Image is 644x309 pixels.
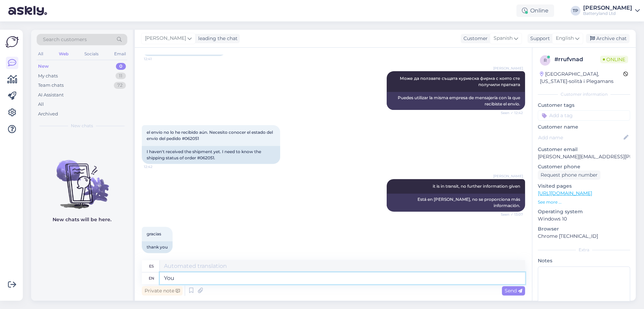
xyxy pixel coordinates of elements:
[144,56,170,62] span: 12:41
[583,11,632,16] div: Batteryland Ltd
[147,130,274,141] span: el envío no lo he recibido aún. Necesito conocer el estado del envío del pedido #062051
[538,123,630,131] p: Customer name
[116,63,126,70] div: 0
[31,148,133,210] img: No chats
[71,123,93,129] span: New chats
[38,92,64,99] div: AI Assistant
[114,82,126,89] div: 72
[38,111,58,118] div: Archived
[544,58,547,63] span: r
[145,35,186,42] span: [PERSON_NAME]
[538,190,592,196] a: [URL][DOMAIN_NAME]
[38,63,49,70] div: New
[540,71,623,85] div: [GEOGRAPHIC_DATA], [US_STATE]-solità i Plegamans
[38,101,44,108] div: All
[433,184,520,189] span: it is in transit, no further information given
[538,102,630,109] p: Customer tags
[400,76,521,87] span: Може да ползвате същата куриеска фирма с която сте получили пратката
[147,231,161,236] span: gracias
[387,194,525,212] div: Está en [PERSON_NAME], no se proporciona más información.
[538,134,622,141] input: Add name
[494,35,513,42] span: Spanish
[538,110,630,121] input: Add a tag
[144,164,170,169] span: 12:42
[387,92,525,110] div: Puedes utilizar la misma empresa de mensajería con la que recibiste el envío.
[583,5,632,11] div: [PERSON_NAME]
[57,49,70,58] div: Web
[160,272,525,284] textarea: Yo
[571,6,580,16] div: TP
[538,146,630,153] p: Customer email
[142,286,183,296] div: Private note
[144,253,170,259] span: 13:07
[53,216,111,223] p: New chats will be here.
[38,73,58,79] div: My chats
[538,257,630,264] p: Notes
[142,241,173,253] div: thank you
[538,199,630,205] p: See more ...
[538,163,630,170] p: Customer phone
[142,146,280,164] div: I haven't received the shipment yet. I need to know the shipping status of order #062051.
[554,55,600,64] div: # rrufvnad
[493,66,523,71] span: [PERSON_NAME]
[113,49,127,58] div: Email
[538,233,630,240] p: Chrome [TECHNICAL_ID]
[149,272,154,284] div: en
[43,36,87,43] span: Search customers
[83,49,100,58] div: Socials
[195,35,238,42] div: leading the chat
[497,110,523,115] span: Seen ✓ 12:42
[538,91,630,97] div: Customer information
[586,34,629,43] div: Archive chat
[116,73,126,79] div: 11
[493,174,523,179] span: [PERSON_NAME]
[583,5,640,16] a: [PERSON_NAME]Batteryland Ltd
[538,247,630,253] div: Extra
[538,225,630,233] p: Browser
[538,208,630,215] p: Operating system
[538,153,630,160] p: [PERSON_NAME][EMAIL_ADDRESS][PERSON_NAME][PERSON_NAME][DOMAIN_NAME]
[497,212,523,217] span: Seen ✓ 13:07
[6,35,19,48] img: Askly Logo
[556,35,574,42] span: English
[38,82,64,89] div: Team chats
[538,182,630,190] p: Visited pages
[538,215,630,223] p: Windows 10
[461,35,488,42] div: Customer
[516,4,554,17] div: Online
[37,49,45,58] div: All
[600,56,628,63] span: Online
[538,170,600,180] div: Request phone number
[527,35,550,42] div: Support
[149,260,154,272] div: es
[505,288,522,294] span: Send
